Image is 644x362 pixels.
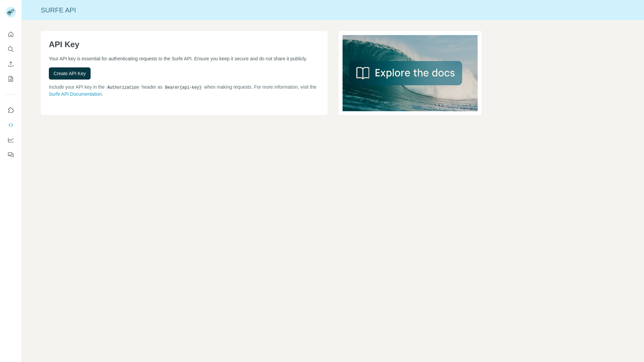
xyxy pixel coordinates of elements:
[164,85,203,90] code: Bearer {api-key}
[49,55,320,62] p: Your API key is essential for authenticating requests to the Surfe API. Ensure you keep it secure...
[49,67,91,80] button: Create API Key
[5,149,16,161] button: Feedback
[5,28,16,40] button: Quick start
[106,85,140,90] code: Authorization
[5,58,16,70] button: Enrich CSV
[5,134,16,146] button: Dashboard
[49,84,320,97] p: Include your API key in the header as when making requests. For more information, visit the .
[5,104,16,116] button: Use Surfe on LinkedIn
[5,43,16,55] button: Search
[22,5,644,15] div: Surfe API
[49,39,320,50] h1: API Key
[5,119,16,131] button: Use Surfe API
[49,91,102,97] a: Surfe API Documentation
[5,73,16,85] button: My lists
[54,70,86,77] span: Create API Key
